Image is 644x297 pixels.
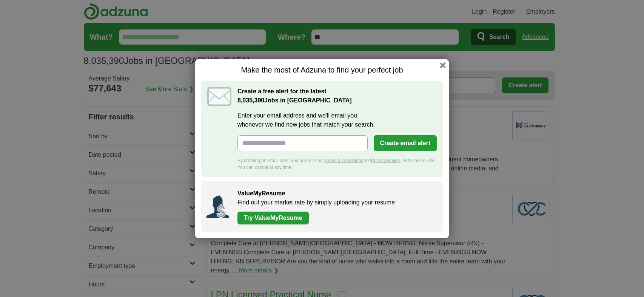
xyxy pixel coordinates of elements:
[371,158,400,163] a: Privacy Notice
[237,157,437,171] div: By creating an email alert, you agree to our and , and Cookie Use. You can cancel at any time.
[201,65,443,75] h1: Make the most of Adzuna to find your perfect job
[237,212,309,224] a: Try ValueMyResume
[237,97,352,104] strong: Jobs in [GEOGRAPHIC_DATA]
[237,87,437,105] h2: Create a free alert for the latest
[237,96,264,105] span: 8,035,390
[207,87,231,106] img: icon_email.svg
[237,111,437,129] label: Enter your email address and we'll email you whenever we find new jobs that match your search.
[374,135,437,151] button: Create email alert
[237,198,435,207] p: Find out your market rate by simply uploading your resume
[324,158,363,163] a: Terms & Conditions
[237,189,435,198] h2: ValueMyResume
